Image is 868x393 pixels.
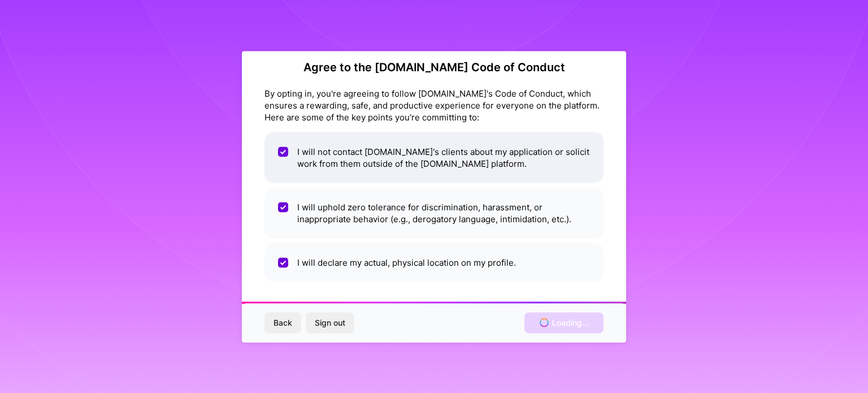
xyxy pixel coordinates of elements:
[264,187,604,238] li: I will uphold zero tolerance for discrimination, harassment, or inappropriate behavior (e.g., der...
[306,313,354,333] button: Sign out
[264,87,604,123] div: By opting in, you're agreeing to follow [DOMAIN_NAME]'s Code of Conduct, which ensures a rewardin...
[264,313,301,333] button: Back
[264,243,604,282] li: I will declare my actual, physical location on my profile.
[315,317,345,329] span: Sign out
[274,317,292,329] span: Back
[264,60,604,74] h2: Agree to the [DOMAIN_NAME] Code of Conduct
[264,132,604,183] li: I will not contact [DOMAIN_NAME]'s clients about my application or solicit work from them outside...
